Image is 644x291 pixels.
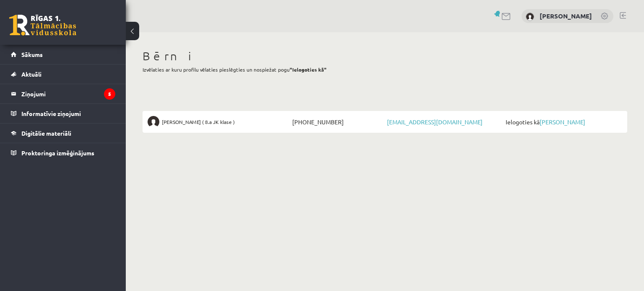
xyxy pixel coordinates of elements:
[21,70,42,78] span: Aktuāli
[21,104,115,123] legend: Informatīvie ziņojumi
[143,49,627,63] h1: Bērni
[504,116,622,128] span: Ielogoties kā
[540,118,585,126] a: [PERSON_NAME]
[387,118,483,126] a: [EMAIL_ADDRESS][DOMAIN_NAME]
[21,51,43,58] span: Sākums
[290,66,327,73] b: "Ielogoties kā"
[290,116,385,128] span: [PHONE_NUMBER]
[162,116,235,128] span: [PERSON_NAME] ( 8.a JK klase )
[11,104,115,123] a: Informatīvie ziņojumi
[143,66,627,73] p: Izvēlaties ar kuru profilu vēlaties pieslēgties un nospiežat pogu
[21,129,71,137] span: Digitālie materiāli
[11,84,115,103] a: Ziņojumi5
[148,116,159,128] img: Jānis Salmiņš
[540,12,592,20] a: [PERSON_NAME]
[11,124,115,143] a: Digitālie materiāli
[21,84,115,103] legend: Ziņojumi
[11,64,115,84] a: Aktuāli
[9,15,76,36] a: Rīgas 1. Tālmācības vidusskola
[104,88,115,100] i: 5
[11,45,115,64] a: Sākums
[526,13,534,21] img: Uldis Salmiņš
[11,143,115,162] a: Proktoringa izmēģinājums
[21,149,94,157] span: Proktoringa izmēģinājums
